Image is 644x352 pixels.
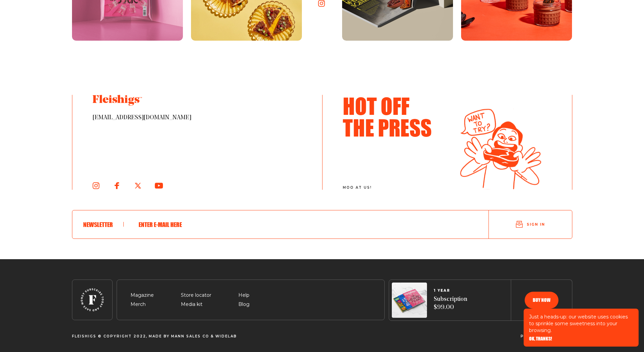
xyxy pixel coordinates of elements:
a: Store locator [181,292,211,298]
img: Magazines image [392,283,427,318]
p: Just a heads-up: our website uses cookies to sprinkle some sweetness into your browsing. [529,313,633,334]
span: Subscription $99.00 [434,295,467,312]
a: Merch [130,301,146,307]
span: Sign in [527,222,545,227]
span: Merch [130,301,146,309]
a: Media kit [181,301,202,307]
a: Magazine [130,292,154,298]
a: Blog [238,301,249,307]
span: Privacy and terms [521,334,571,338]
span: Buy now [533,298,550,303]
span: [EMAIL_ADDRESS][DOMAIN_NAME] [93,114,302,122]
span: & [211,334,214,338]
button: Buy now [525,292,558,309]
a: Privacy and terms [521,334,571,338]
span: Help [238,291,249,299]
span: moo at us! [343,186,445,190]
button: Sign in [489,213,572,236]
a: Help [238,292,249,298]
a: Widelab [215,334,237,338]
a: Mann Sales CO [171,334,209,338]
span: Magazine [130,291,154,299]
span: Store locator [181,291,211,299]
span: Media kit [181,301,202,309]
h3: Hot Off The Press [343,95,441,138]
span: 1 YEAR [434,289,467,293]
h6: Newsletter [83,221,124,228]
button: OK, THANKS! [529,336,552,341]
span: Made By [149,334,170,338]
span: , [146,334,147,338]
span: Mann Sales CO [171,334,209,338]
span: Fleishigs © Copyright 2022 [72,334,146,338]
span: Blog [238,301,249,309]
span: Widelab [215,334,237,338]
input: Enter e-mail here [135,216,467,233]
